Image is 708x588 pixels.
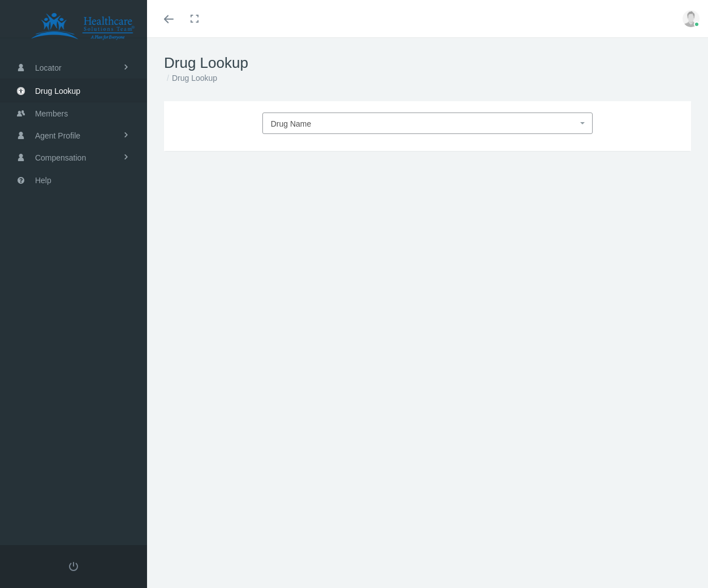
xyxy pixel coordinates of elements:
[35,170,51,191] span: Help
[683,10,700,27] img: user-placeholder.jpg
[35,57,62,79] span: Locator
[35,80,80,102] span: Drug Lookup
[15,12,150,41] img: HEALTHCARE SOLUTIONS TEAM, LLC
[35,125,80,146] span: Agent Profile
[271,119,312,128] span: Drug Name
[164,72,217,84] li: Drug Lookup
[35,103,68,124] span: Members
[164,54,691,72] h1: Drug Lookup
[35,147,86,168] span: Compensation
